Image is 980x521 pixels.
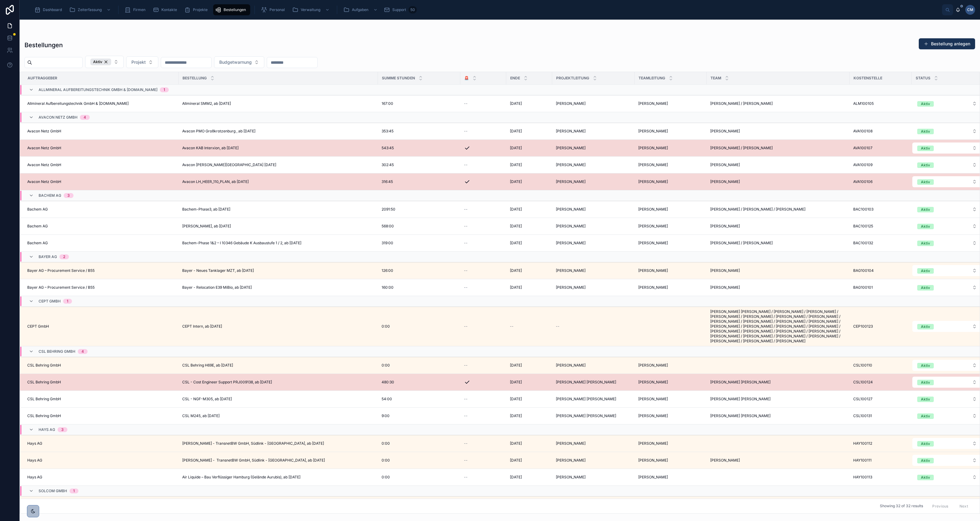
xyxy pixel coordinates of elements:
[39,349,75,354] span: CSL Behring GmbH
[464,241,503,245] a: --
[39,193,61,198] span: Bachem AG
[638,101,668,106] span: [PERSON_NAME]
[853,179,908,184] a: AVA100106
[182,179,249,184] span: Avacon LH_HEER_110_PLAN, ab [DATE]
[853,162,873,167] span: AVA100109
[341,4,381,15] a: Aufgaben
[710,129,740,134] span: [PERSON_NAME]
[27,101,129,106] span: Allmineral Aufbereitungstechnik GmbH & [DOMAIN_NAME]
[464,162,503,167] a: --
[710,101,846,106] a: [PERSON_NAME] / [PERSON_NAME]
[182,224,231,229] span: [PERSON_NAME], ab [DATE]
[193,7,208,12] span: Projekte
[290,4,333,15] a: Verwaltung
[464,207,503,212] a: --
[556,179,631,184] a: [PERSON_NAME]
[85,56,124,68] button: Select Button
[921,324,930,329] div: Aktiv
[556,268,586,273] span: [PERSON_NAME]
[182,146,374,150] a: Avacon KAB Interxion, ab [DATE]
[382,162,457,167] a: 302:45
[464,101,503,106] a: --
[39,299,61,304] span: CEPT GmbH
[921,380,930,385] div: Aktiv
[464,363,468,368] span: --
[510,179,522,184] span: [DATE]
[27,129,175,134] a: Avacon Netz GmbH
[464,285,503,290] a: --
[710,241,773,245] span: [PERSON_NAME] / [PERSON_NAME]
[182,207,230,212] span: Bachem-Phase3, ab [DATE]
[182,129,374,134] a: Avacon PMO Großkrotzenburg , ab [DATE]
[919,38,975,49] button: Bestellung anlegen
[78,7,102,12] span: Zeiterfassung
[556,179,586,184] span: [PERSON_NAME]
[382,268,457,273] a: 126:00
[39,254,57,259] span: Bayer AG
[556,285,586,290] span: [PERSON_NAME]
[219,59,252,65] span: Budgetwarnung
[464,207,468,212] span: --
[133,7,145,12] span: Firmen
[638,162,703,167] a: [PERSON_NAME]
[182,363,374,368] a: CSL Behring H69E, ab [DATE]
[27,241,48,245] span: Bachem AG
[510,207,522,212] span: [DATE]
[382,380,457,385] a: 480:30
[556,363,586,368] span: [PERSON_NAME]
[126,56,158,68] button: Select Button
[510,324,548,329] a: --
[382,129,394,134] span: 353:45
[27,179,175,184] a: Avacon Netz GmbH
[39,87,157,92] span: Allmineral Aufbereitungstechnik GmbH & [DOMAIN_NAME]
[224,7,246,12] span: Bestellungen
[27,363,61,368] span: CSL Behring GmbH
[638,179,703,184] a: [PERSON_NAME]
[853,101,874,106] span: ALM100105
[382,363,390,368] span: 0:00
[27,207,48,212] span: Bachem AG
[464,324,503,329] a: --
[382,4,419,15] a: Support50
[131,59,146,65] span: Projekt
[853,268,908,273] a: BAG100104
[182,101,374,106] a: Allmineral SMM2, ab [DATE]
[853,268,874,273] span: BAG100104
[556,324,560,329] span: --
[853,179,873,184] span: AVA100106
[213,4,250,15] a: Bestellungen
[556,101,631,106] a: [PERSON_NAME]
[382,179,393,184] span: 316:45
[464,224,503,229] a: --
[382,179,457,184] a: 316:45
[510,241,522,245] span: [DATE]
[853,324,908,329] a: CEP100123
[27,324,175,329] a: CEPT GmbH
[638,224,668,229] span: [PERSON_NAME]
[382,129,457,134] a: 353:45
[259,4,289,15] a: Personal
[27,162,175,167] a: Avacon Netz GmbH
[710,146,846,150] a: [PERSON_NAME] / [PERSON_NAME]
[638,380,668,385] span: [PERSON_NAME]
[29,3,942,17] div: scrollable content
[510,380,548,385] a: [DATE]
[921,146,930,151] div: Aktiv
[510,285,548,290] a: [DATE]
[710,179,846,184] a: [PERSON_NAME]
[853,146,873,150] span: AVA100107
[510,146,522,150] span: [DATE]
[27,146,61,150] span: Avacon Netz GmbH
[556,224,631,229] a: [PERSON_NAME]
[182,324,374,329] a: CEPT Intern, ab [DATE]
[710,207,805,212] span: [PERSON_NAME] / [PERSON_NAME] / [PERSON_NAME]
[921,224,930,229] div: Aktiv
[710,224,740,229] span: [PERSON_NAME]
[27,224,175,229] a: Bachem AG
[182,324,222,329] span: CEPT Intern, ab [DATE]
[27,162,61,167] span: Avacon Netz GmbH
[409,6,417,13] div: 50
[90,59,111,65] div: Aktiv
[853,207,873,212] span: BAC100103
[638,146,668,150] span: [PERSON_NAME]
